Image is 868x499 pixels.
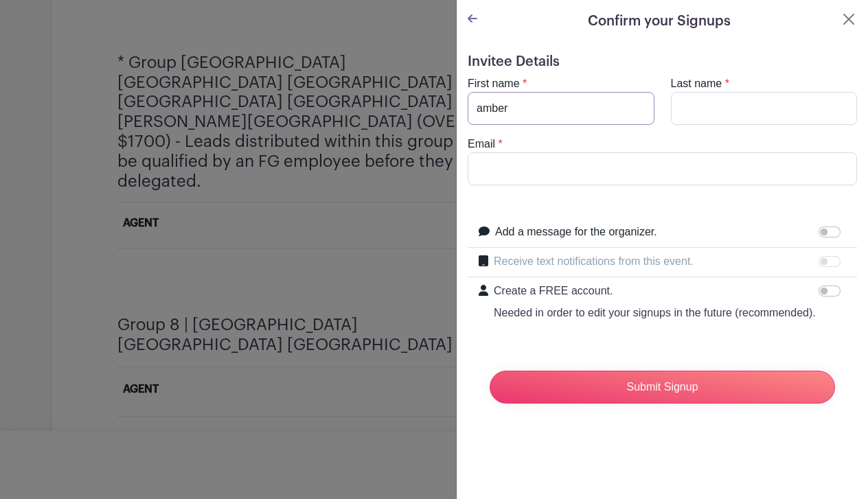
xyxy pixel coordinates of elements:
h5: Confirm your Signups [588,11,731,32]
h5: Invitee Details [468,54,857,70]
label: Receive text notifications from this event. [494,253,694,270]
label: Email [468,136,495,152]
input: Submit Signup [490,371,835,404]
button: Close [841,11,857,27]
label: First name [468,76,520,92]
label: Last name [671,76,722,92]
p: Create a FREE account. [494,283,816,299]
p: Needed in order to edit your signups in the future (recommended). [494,305,816,321]
label: Add a message for the organizer. [495,224,657,240]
